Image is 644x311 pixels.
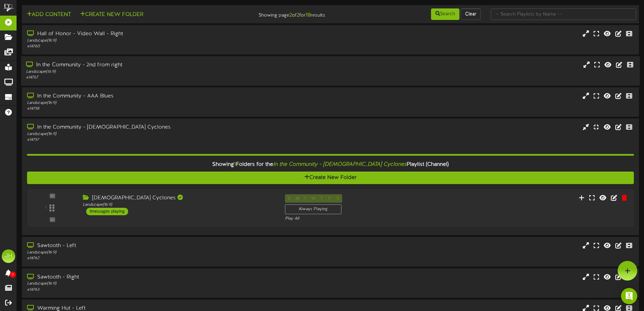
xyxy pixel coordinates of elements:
div: JH [2,249,15,263]
strong: 2 [297,12,300,18]
button: Add Content [25,10,73,19]
div: Hall of Honor - Video Wall - Right [27,30,274,38]
div: Landscape ( 16:9 ) [27,131,274,137]
div: Always Playing [285,204,341,214]
div: Sawtooth - Left [27,242,274,250]
div: Landscape ( 16:9 ) [27,250,274,256]
input: -- Search Playlists by Name -- [491,8,636,20]
div: 1 messages playing [86,208,128,215]
div: Landscape ( 16:9 ) [26,69,274,75]
div: # 14758 [27,106,274,112]
div: # 14767 [26,75,274,81]
div: In the Community - 2nd from right [26,61,274,69]
div: In the Community - [DEMOGRAPHIC_DATA] Cyclones [27,124,274,131]
button: Create New Folder [27,172,634,184]
button: Search [431,8,459,20]
div: Play All [285,216,427,222]
span: 1 [234,161,236,168]
div: # 14763 [27,287,274,293]
span: 0 [10,271,16,278]
div: In the Community - AAA Blues [27,92,274,100]
strong: 18 [306,12,311,18]
div: Landscape ( 16:9 ) [27,281,274,287]
div: Sawtooth - Right [27,273,274,281]
div: Open Intercom Messenger [621,288,637,304]
button: Create New Folder [78,10,145,19]
div: Landscape ( 16:9 ) [27,100,274,106]
strong: 2 [289,12,292,18]
div: Landscape ( 16:9 ) [83,202,275,208]
div: # 14762 [27,256,274,261]
div: [DEMOGRAPHIC_DATA] Cyclones [83,194,275,202]
div: Showing page of for results [227,8,330,19]
div: # 14760 [27,44,274,49]
div: # 14757 [27,137,274,143]
div: Showing Folders for the Playlist (Channel) [22,157,639,172]
div: Landscape ( 16:9 ) [27,38,274,44]
button: Clear [461,8,481,20]
i: In the Community - [DEMOGRAPHIC_DATA] Cyclones [273,161,407,168]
